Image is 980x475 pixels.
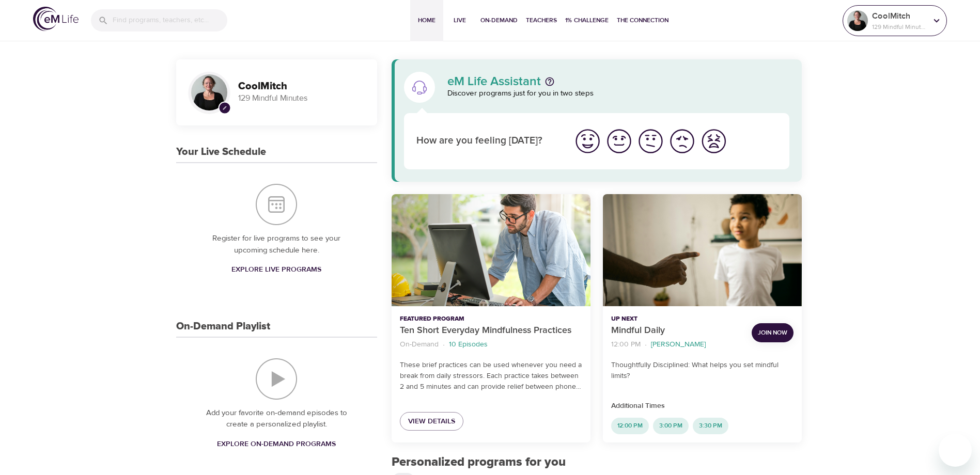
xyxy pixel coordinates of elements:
span: View Details [408,415,455,428]
p: 129 Mindful Minutes [872,22,927,31]
span: The Connection [617,15,668,26]
img: logo [33,7,79,31]
img: good [605,127,633,155]
h3: On-Demand Playlist [176,321,270,332]
li: · [443,338,445,352]
img: ok [636,127,665,155]
button: I'm feeling great [572,125,603,157]
span: Explore Live Programs [231,263,321,276]
button: Ten Short Everyday Mindfulness Practices [392,194,590,306]
p: Register for live programs to see your upcoming schedule here. [197,233,356,256]
div: 12:00 PM [611,418,649,434]
div: 3:00 PM [653,418,689,434]
span: Home [414,15,439,26]
span: 1% Challenge [565,15,609,26]
p: Additional Times [611,401,794,411]
span: Join Now [758,327,787,338]
h2: Personalized programs for you [392,455,802,470]
span: Live [447,15,472,26]
p: 129 Mindful Minutes [238,92,365,104]
p: Ten Short Everyday Mindfulness Practices [400,324,582,338]
img: bad [668,127,696,155]
button: I'm feeling worst [698,125,729,157]
img: Remy Sharp [191,74,227,110]
a: Explore On-Demand Programs [213,435,340,454]
p: eM Life Assistant [447,75,541,88]
a: Explore Live Programs [227,260,325,279]
button: I'm feeling bad [666,125,698,157]
p: 12:00 PM [611,339,641,350]
img: Remy Sharp [847,10,868,31]
p: Featured Program [400,314,582,324]
p: On-Demand [400,339,439,350]
p: Add your favorite on-demand episodes to create a personalized playlist. [197,407,356,431]
p: CoolMitch [872,10,927,22]
button: I'm feeling good [603,125,635,157]
span: 3:30 PM [693,421,728,430]
button: Mindful Daily [603,194,802,306]
iframe: Button to launch messaging window [939,434,972,467]
p: Mindful Daily [611,324,743,338]
li: · [645,338,647,352]
span: Explore On-Demand Programs [217,438,336,451]
p: How are you feeling [DATE]? [416,134,559,149]
input: Find programs, teachers, etc... [113,9,227,31]
span: 3:00 PM [653,421,689,430]
div: 3:30 PM [693,418,728,434]
p: Thoughtfully Disciplined: What helps you set mindful limits? [611,360,794,382]
a: View Details [400,412,463,431]
button: I'm feeling ok [635,125,666,157]
img: On-Demand Playlist [256,358,297,400]
span: On-Demand [480,15,518,26]
img: worst [699,127,728,155]
h3: Your Live Schedule [176,146,266,158]
button: Join Now [752,323,794,342]
span: 12:00 PM [611,421,649,430]
span: Teachers [526,15,557,26]
nav: breadcrumb [400,338,582,352]
p: 10 Episodes [449,339,488,350]
p: These brief practices can be used whenever you need a break from daily stressors. Each practice t... [400,360,582,392]
p: Discover programs just for you in two steps [447,88,790,100]
img: eM Life Assistant [411,79,428,96]
p: Up Next [611,314,743,324]
nav: breadcrumb [611,338,743,352]
img: Your Live Schedule [256,184,297,225]
h3: CoolMitch [238,81,365,92]
p: [PERSON_NAME] [651,339,706,350]
img: great [573,127,602,155]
